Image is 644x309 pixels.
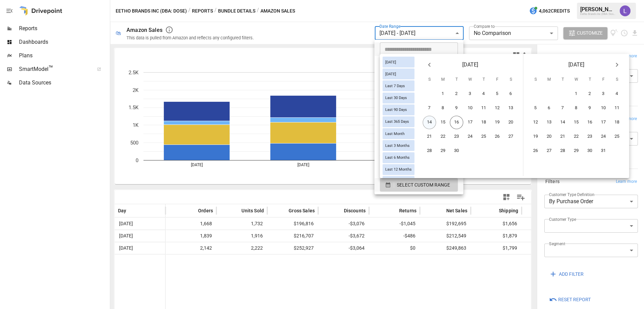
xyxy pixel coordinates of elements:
[383,167,414,172] span: Last 12 Months
[477,101,490,115] button: 11
[463,116,477,129] button: 17
[383,60,399,64] span: [DATE]
[477,116,490,129] button: 18
[542,144,556,158] button: 27
[383,155,412,160] span: Last 6 Months
[583,130,597,143] button: 23
[423,101,436,115] button: 7
[542,116,556,129] button: 13
[383,164,414,175] div: Last 12 Months
[383,104,414,115] div: Last 90 Days
[380,178,458,192] button: SELECT CUSTOM RANGE
[450,73,463,86] span: Tuesday
[529,101,542,115] button: 5
[504,101,518,115] button: 13
[569,87,583,101] button: 1
[423,144,436,158] button: 28
[374,137,463,151] li: Month to Date
[570,73,582,86] span: Wednesday
[374,83,463,97] li: Last 30 Days
[556,144,569,158] button: 28
[383,108,410,112] span: Last 90 Days
[490,87,504,101] button: 5
[597,116,610,129] button: 17
[610,101,624,115] button: 11
[436,87,450,101] button: 1
[583,116,597,129] button: 16
[568,60,584,70] span: [DATE]
[543,73,555,86] span: Monday
[383,143,412,148] span: Last 3 Months
[529,116,542,129] button: 12
[610,87,624,101] button: 4
[463,101,477,115] button: 10
[597,130,610,143] button: 24
[383,128,414,139] div: Last Month
[569,101,583,115] button: 8
[597,73,609,86] span: Friday
[529,73,542,86] span: Sunday
[504,130,518,143] button: 27
[504,87,518,101] button: 6
[463,130,477,143] button: 24
[383,132,407,136] span: Last Month
[477,87,490,101] button: 4
[557,73,569,86] span: Tuesday
[450,130,463,143] button: 23
[569,144,583,158] button: 29
[583,87,597,101] button: 2
[583,101,597,115] button: 9
[490,116,504,129] button: 19
[597,101,610,115] button: 10
[462,60,478,70] span: [DATE]
[610,116,624,129] button: 18
[477,130,490,143] button: 25
[383,93,414,103] div: Last 30 Days
[423,58,436,72] button: Previous month
[583,144,597,158] button: 30
[504,116,518,129] button: 20
[491,73,503,86] span: Friday
[423,73,435,86] span: Sunday
[383,96,410,100] span: Last 30 Days
[477,73,490,86] span: Thursday
[556,116,569,129] button: 14
[383,116,414,127] div: Last 365 Days
[505,73,517,86] span: Saturday
[423,116,436,129] button: 14
[597,87,610,101] button: 3
[383,72,399,76] span: [DATE]
[383,176,414,187] div: Last Year
[610,130,624,143] button: 25
[542,130,556,143] button: 20
[423,130,436,143] button: 21
[556,130,569,143] button: 21
[374,97,463,110] li: Last 3 Months
[374,165,463,178] li: Last Quarter
[584,73,596,86] span: Thursday
[436,116,450,129] button: 15
[383,80,414,91] div: Last 7 Days
[436,130,450,143] button: 22
[397,181,450,189] span: SELECT CUSTOM RANGE
[383,119,412,124] span: Last 365 Days
[374,56,463,70] li: [DATE]
[529,144,542,158] button: 26
[463,87,477,101] button: 3
[436,144,450,158] button: 29
[490,130,504,143] button: 26
[529,130,542,143] button: 19
[597,144,610,158] button: 31
[383,140,414,151] div: Last 3 Months
[383,152,414,163] div: Last 6 Months
[437,73,449,86] span: Monday
[464,73,476,86] span: Wednesday
[450,116,463,129] button: 16
[569,116,583,129] button: 15
[610,58,624,72] button: Next month
[374,70,463,83] li: Last 7 Days
[611,73,623,86] span: Saturday
[569,130,583,143] button: 22
[436,101,450,115] button: 8
[542,101,556,115] button: 6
